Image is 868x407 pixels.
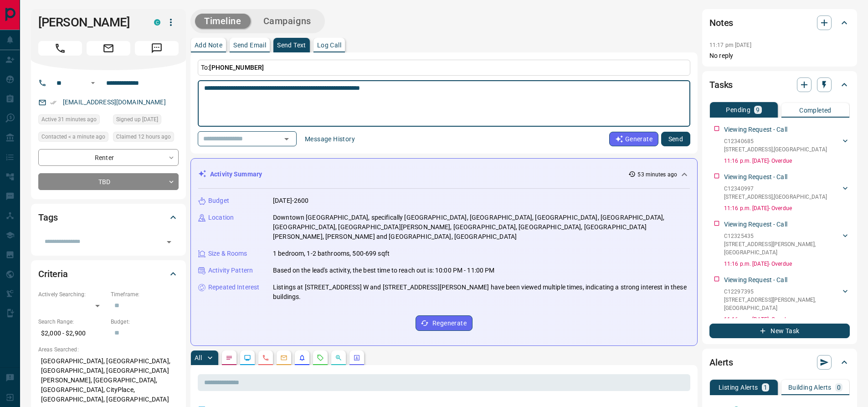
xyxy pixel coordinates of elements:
[277,42,306,48] p: Send Text
[709,74,850,96] div: Tasks
[38,210,57,225] h2: Tags
[38,326,106,341] p: $2,000 - $2,900
[709,15,733,30] h2: Notes
[724,220,787,229] p: Viewing Request - Call
[113,114,179,127] div: Sun May 25 2025
[799,107,832,113] p: Completed
[226,354,233,361] svg: Notes
[299,132,360,146] button: Message History
[208,213,234,222] p: Location
[273,249,390,258] p: 1 bedroom, 1-2 bathrooms, 500-699 sqft
[724,125,787,134] p: Viewing Request - Call
[709,355,733,370] h2: Alerts
[724,288,841,296] p: C12297395
[724,260,850,268] p: 11:16 p.m. [DATE] - Overdue
[163,236,175,248] button: Open
[38,263,179,285] div: Criteria
[724,230,850,258] div: C12325435[STREET_ADDRESS][PERSON_NAME],[GEOGRAPHIC_DATA]
[208,266,253,275] p: Activity Pattern
[298,354,306,361] svg: Listing Alerts
[273,283,690,302] p: Listings at [STREET_ADDRESS] W and [STREET_ADDRESS][PERSON_NAME] have been viewed multiple times,...
[726,107,750,113] p: Pending
[87,77,98,88] button: Open
[280,133,293,145] button: Open
[233,42,266,48] p: Send Email
[317,354,324,361] svg: Requests
[38,206,179,228] div: Tags
[837,384,841,391] p: 0
[38,354,179,407] p: [GEOGRAPHIC_DATA], [GEOGRAPHIC_DATA], [GEOGRAPHIC_DATA], [GEOGRAPHIC_DATA][PERSON_NAME], [GEOGRAP...
[273,213,690,242] p: Downtown [GEOGRAPHIC_DATA], specifically [GEOGRAPHIC_DATA], [GEOGRAPHIC_DATA], [GEOGRAPHIC_DATA],...
[709,351,850,373] div: Alerts
[254,14,320,29] button: Campaigns
[724,240,841,257] p: [STREET_ADDRESS][PERSON_NAME] , [GEOGRAPHIC_DATA]
[273,196,308,206] p: [DATE]-2600
[208,196,229,206] p: Budget
[208,249,247,258] p: Size & Rooms
[154,19,160,26] div: condos.ca
[719,384,758,391] p: Listing Alerts
[41,132,105,141] span: Contacted < a minute ago
[38,267,68,281] h2: Criteria
[38,41,82,56] span: Call
[709,51,850,61] p: No reply
[764,384,767,391] p: 1
[116,132,171,141] span: Claimed 12 hours ago
[416,315,473,331] button: Regenerate
[111,318,179,326] p: Budget:
[113,132,179,144] div: Thu Aug 14 2025
[111,290,179,299] p: Timeframe:
[38,114,108,127] div: Fri Aug 15 2025
[724,296,841,312] p: [STREET_ADDRESS][PERSON_NAME] , [GEOGRAPHIC_DATA]
[198,166,690,183] div: Activity Summary53 minutes ago
[335,354,342,361] svg: Opportunities
[87,41,130,56] span: Email
[756,107,760,113] p: 9
[135,41,179,56] span: Message
[724,135,850,155] div: C12340685[STREET_ADDRESS],[GEOGRAPHIC_DATA]
[195,14,251,29] button: Timeline
[116,115,158,124] span: Signed up [DATE]
[38,345,179,354] p: Areas Searched:
[724,193,827,201] p: [STREET_ADDRESS] , [GEOGRAPHIC_DATA]
[195,355,202,361] p: All
[262,354,269,361] svg: Calls
[63,98,166,106] a: [EMAIL_ADDRESS][DOMAIN_NAME]
[208,283,259,292] p: Repeated Interest
[280,354,288,361] svg: Emails
[195,42,222,48] p: Add Note
[38,318,106,326] p: Search Range:
[709,42,751,48] p: 11:17 pm [DATE]
[724,204,850,212] p: 11:16 p.m. [DATE] - Overdue
[198,60,690,76] p: To:
[317,42,341,48] p: Log Call
[724,185,827,193] p: C12340997
[661,132,690,146] button: Send
[724,275,787,285] p: Viewing Request - Call
[709,12,850,34] div: Notes
[38,15,140,30] h1: [PERSON_NAME]
[209,64,264,71] span: [PHONE_NUMBER]
[609,132,658,146] button: Generate
[38,290,106,299] p: Actively Searching:
[724,232,841,240] p: C12325435
[788,384,832,391] p: Building Alerts
[41,115,97,124] span: Active 31 minutes ago
[709,77,733,92] h2: Tasks
[38,132,108,144] div: Fri Aug 15 2025
[709,324,850,338] button: New Task
[724,315,850,324] p: 11:16 p.m. [DATE] - Overdue
[210,170,262,179] p: Activity Summary
[38,173,179,190] div: TBD
[724,157,850,165] p: 11:16 p.m. [DATE] - Overdue
[724,286,850,314] div: C12297395[STREET_ADDRESS][PERSON_NAME],[GEOGRAPHIC_DATA]
[38,149,179,166] div: Renter
[244,354,251,361] svg: Lead Browsing Activity
[353,354,360,361] svg: Agent Actions
[273,266,495,275] p: Based on the lead's activity, the best time to reach out is: 10:00 PM - 11:00 PM
[724,137,827,145] p: C12340685
[724,172,787,182] p: Viewing Request - Call
[50,99,56,106] svg: Email Verified
[637,170,677,179] p: 53 minutes ago
[724,183,850,203] div: C12340997[STREET_ADDRESS],[GEOGRAPHIC_DATA]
